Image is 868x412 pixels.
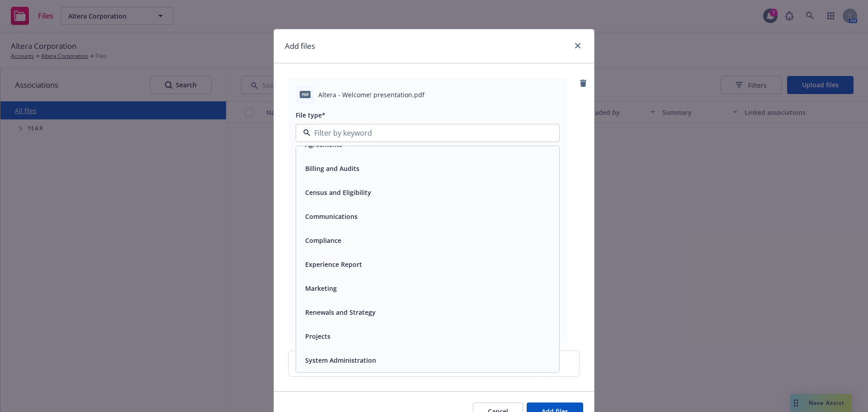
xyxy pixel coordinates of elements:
div: Upload new files [288,350,580,377]
input: Filter by keyword [311,128,541,138]
button: Billing and Audits [305,164,359,173]
span: pdf [300,91,311,98]
button: Experience Report [305,260,362,269]
span: File type* [296,111,325,119]
button: Projects [305,331,330,341]
h1: Add files [285,40,315,52]
button: System Administration [305,355,376,365]
button: Marketing [305,284,337,293]
button: Compliance [305,236,341,245]
button: Communications [305,212,358,221]
span: Altera - Welcome! presentation.pdf [318,90,425,99]
button: Renewals and Strategy [305,308,376,317]
a: close [572,40,583,51]
button: Census and Eligibility [305,188,371,197]
a: remove [578,78,589,89]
